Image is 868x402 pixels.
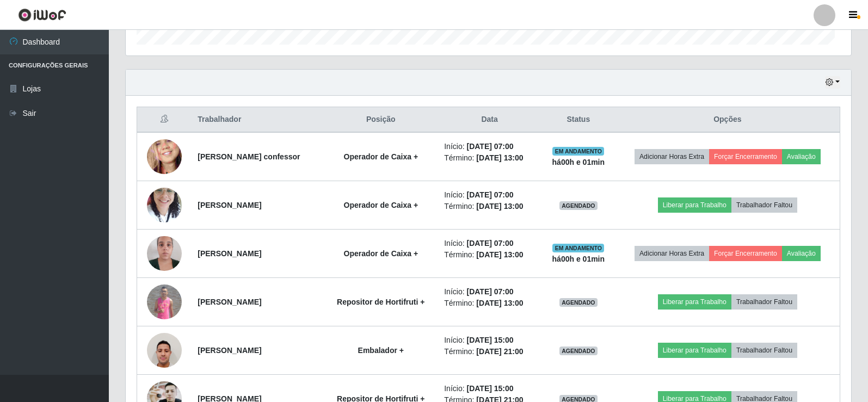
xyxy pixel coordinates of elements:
[198,201,261,209] strong: [PERSON_NAME]
[198,152,300,161] strong: [PERSON_NAME] confessor
[552,147,604,156] span: EM ANDAMENTO
[147,119,182,195] img: 1650948199907.jpeg
[444,346,535,357] li: Término:
[731,343,797,358] button: Trabalhador Faltou
[147,230,182,276] img: 1701705858749.jpeg
[782,246,821,261] button: Avaliação
[358,346,404,355] strong: Embalador +
[466,142,513,151] time: [DATE] 07:00
[444,141,535,152] li: Início:
[444,249,535,261] li: Término:
[559,347,598,355] span: AGENDADO
[444,201,535,212] li: Término:
[444,189,535,201] li: Início:
[466,239,513,248] time: [DATE] 07:00
[552,158,605,166] strong: há 00 h e 01 min
[635,149,709,164] button: Adicionar Horas Extra
[18,8,66,22] img: CoreUI Logo
[782,149,821,164] button: Avaliação
[709,149,782,164] button: Forçar Encerramento
[444,298,535,309] li: Término:
[147,327,182,373] img: 1749045235898.jpeg
[476,250,523,259] time: [DATE] 13:00
[709,246,782,261] button: Forçar Encerramento
[438,107,541,133] th: Data
[444,152,535,164] li: Término:
[147,285,182,319] img: 1705532725952.jpeg
[444,383,535,394] li: Início:
[658,197,731,213] button: Liberar para Trabalho
[198,249,261,258] strong: [PERSON_NAME]
[552,244,604,252] span: EM ANDAMENTO
[559,201,598,210] span: AGENDADO
[466,336,513,344] time: [DATE] 15:00
[344,201,418,209] strong: Operador de Caixa +
[198,298,261,306] strong: [PERSON_NAME]
[635,246,709,261] button: Adicionar Horas Extra
[344,152,418,161] strong: Operador de Caixa +
[444,238,535,249] li: Início:
[658,343,731,358] button: Liberar para Trabalho
[541,107,615,133] th: Status
[444,286,535,298] li: Início:
[552,255,605,263] strong: há 00 h e 01 min
[476,299,523,307] time: [DATE] 13:00
[444,335,535,346] li: Início:
[476,153,523,162] time: [DATE] 13:00
[731,294,797,310] button: Trabalhador Faltou
[615,107,840,133] th: Opções
[147,182,182,228] img: 1739952008601.jpeg
[466,190,513,199] time: [DATE] 07:00
[466,384,513,393] time: [DATE] 15:00
[658,294,731,310] button: Liberar para Trabalho
[731,197,797,213] button: Trabalhador Faltou
[198,346,261,355] strong: [PERSON_NAME]
[191,107,324,133] th: Trabalhador
[476,202,523,211] time: [DATE] 13:00
[344,249,418,258] strong: Operador de Caixa +
[476,347,523,356] time: [DATE] 21:00
[466,287,513,296] time: [DATE] 07:00
[324,107,438,133] th: Posição
[337,298,424,306] strong: Repositor de Hortifruti +
[559,298,598,307] span: AGENDADO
